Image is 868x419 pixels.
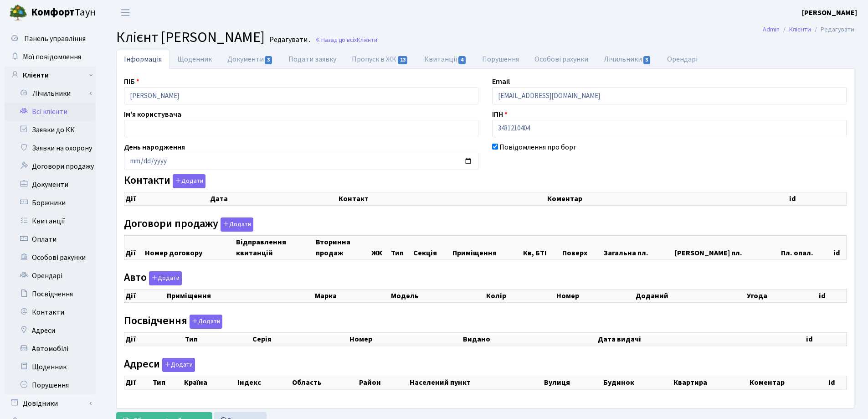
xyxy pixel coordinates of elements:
th: id [832,235,846,259]
th: id [827,376,847,389]
a: Заявки до КК [5,121,96,139]
th: Видано [462,332,597,346]
button: Переключити навігацію [114,5,137,20]
label: ПІБ [124,76,139,87]
th: Колір [485,290,555,303]
a: Квитанції [416,50,474,69]
a: [PERSON_NAME] [802,7,857,18]
a: Договори продажу [5,157,96,176]
label: Адреси [124,358,195,372]
a: Лічильники [596,50,659,69]
a: Додати [187,313,222,329]
th: Дії [124,192,210,206]
th: Марка [314,290,390,303]
a: Порушення [474,50,527,69]
th: Населений пункт [409,376,543,389]
th: Номер договору [144,235,235,259]
th: Пл. опал. [780,235,832,259]
th: Дата видачі [597,332,805,346]
b: [PERSON_NAME] [802,8,857,18]
th: Країна [183,376,236,389]
th: Тип [390,235,412,259]
a: Щоденник [169,50,220,69]
th: Дії [124,235,144,259]
th: [PERSON_NAME] пл. [674,235,780,259]
span: 3 [643,56,651,64]
a: Назад до всіхКлієнти [315,36,377,44]
a: Посвідчення [5,285,96,303]
a: Квитанції [5,212,96,230]
a: Клієнти [5,66,96,84]
a: Орендарі [659,50,705,69]
label: Контакти [124,174,205,188]
a: Пропуск в ЖК [344,50,416,69]
label: Ім'я користувача [124,109,181,120]
label: Повідомлення про борг [499,142,576,153]
th: Угода [746,290,818,303]
th: Кв, БТІ [522,235,561,259]
a: Довідники [5,394,96,413]
th: Дії [124,290,166,303]
th: Квартира [673,376,749,389]
b: Комфорт [31,5,75,20]
a: Додати [218,216,253,232]
th: Будинок [602,376,673,389]
label: Договори продажу [124,217,253,232]
button: Посвідчення [190,315,222,329]
a: Мої повідомлення [5,48,96,66]
a: Admin [763,25,780,34]
small: Редагувати . [267,36,310,44]
th: Індекс [236,376,291,389]
label: День народження [124,142,185,153]
th: Серія [252,332,349,346]
th: Коментар [749,376,827,389]
a: Особові рахунки [5,248,96,267]
a: Клієнти [789,25,811,34]
th: ЖК [370,235,390,259]
th: Область [291,376,358,389]
th: Загальна пл. [603,235,674,259]
label: Авто [124,271,182,285]
th: id [818,290,847,303]
a: Додати [147,270,182,286]
th: Район [358,376,409,389]
th: Доданий [635,290,746,303]
a: Всі клієнти [5,103,96,121]
th: Коментар [546,192,788,206]
th: Приміщення [452,235,522,259]
th: Тип [184,332,252,346]
th: Номер [349,332,462,346]
th: Поверх [561,235,603,259]
a: Інформація [116,50,169,69]
a: Документи [220,50,281,69]
a: Орендарі [5,267,96,285]
button: Авто [149,271,182,285]
a: Адреси [5,321,96,340]
a: Лічильники [10,84,96,103]
a: Заявки на охорону [5,139,96,157]
nav: breadcrumb [749,20,868,39]
th: Номер [555,290,635,303]
span: 13 [398,56,408,64]
th: Дії [124,376,152,389]
th: Модель [390,290,485,303]
th: Тип [152,376,183,389]
th: Дії [124,332,185,346]
a: Особові рахунки [527,50,596,69]
a: Додати [160,356,195,372]
a: Боржники [5,194,96,212]
th: Секція [412,235,452,259]
span: Клієнти [357,36,377,44]
span: 3 [265,56,272,64]
span: Клієнт [PERSON_NAME] [116,27,265,48]
th: id [805,332,846,346]
button: Контакти [173,174,205,188]
a: Щоденник [5,358,96,376]
th: Контакт [338,192,546,206]
span: 4 [458,56,466,64]
th: Приміщення [166,290,314,303]
a: Оплати [5,230,96,248]
a: Панель управління [5,30,96,48]
li: Редагувати [811,25,854,35]
th: Вулиця [543,376,602,389]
